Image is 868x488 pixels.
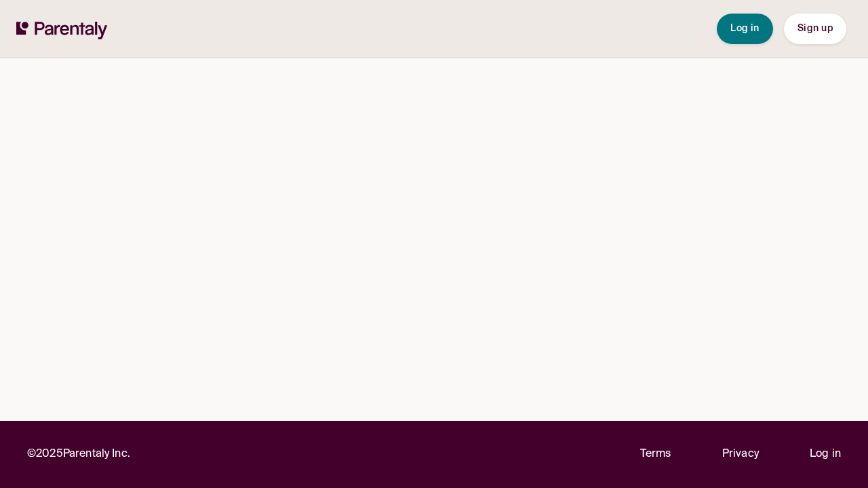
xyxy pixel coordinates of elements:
[730,24,759,33] span: Log in
[27,445,130,464] p: © 2025 Parentaly Inc.
[797,24,833,33] span: Sign up
[810,445,841,464] a: Log in
[722,445,759,464] a: Privacy
[717,14,773,44] button: Log in
[784,14,846,44] button: Sign up
[640,445,671,464] a: Terms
